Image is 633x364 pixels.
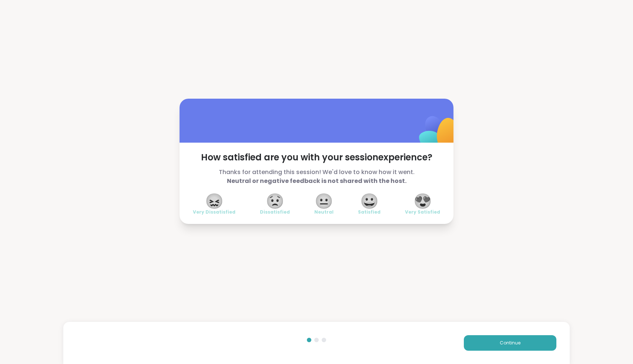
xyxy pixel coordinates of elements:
[405,209,440,215] span: Very Satisfied
[266,194,284,208] span: 😟
[413,194,432,208] span: 😍
[464,335,556,351] button: Continue
[314,209,334,215] span: Neutral
[193,152,440,163] span: How satisfied are you with your session experience?
[402,97,475,170] img: ShareWell Logomark
[360,194,379,208] span: 😀
[193,168,440,186] span: Thanks for attending this session! We'd love to know how it went.
[205,194,224,208] span: 😖
[193,209,235,215] span: Very Dissatisfied
[260,209,290,215] span: Dissatisfied
[358,209,381,215] span: Satisfied
[315,194,333,208] span: 😐
[227,177,406,185] b: Neutral or negative feedback is not shared with the host.
[500,340,520,346] span: Continue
